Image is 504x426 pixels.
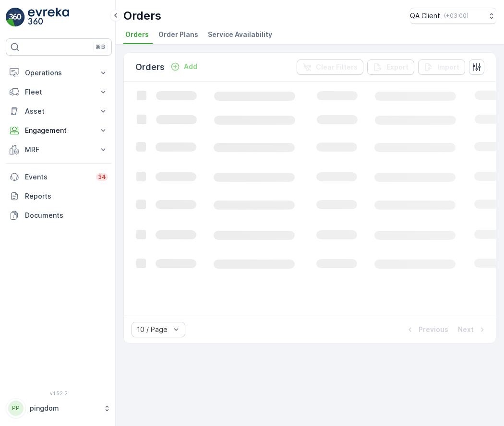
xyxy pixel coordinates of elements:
p: ( +03:00 ) [444,12,468,20]
button: QA Client(+03:00) [410,8,496,24]
img: logo_light-DOdMpM7g.png [28,8,69,27]
p: ⌘B [96,43,105,51]
a: Events34 [6,167,112,187]
button: Next [457,324,488,335]
p: Reports [25,191,108,201]
p: QA Client [410,11,440,21]
button: Add [167,61,201,72]
a: Documents [6,206,112,225]
button: Previous [404,324,449,335]
p: pingdom [30,403,98,413]
div: PP [8,401,24,416]
p: Asset [25,106,93,116]
span: Orders [125,30,149,39]
img: logo [6,8,25,27]
p: Export [386,62,408,72]
button: Fleet [6,83,112,102]
p: Orders [135,60,165,74]
button: Export [367,59,414,75]
button: Clear Filters [297,59,363,75]
button: MRF [6,140,112,159]
span: Order Plans [158,30,198,39]
a: Reports [6,187,112,206]
button: Asset [6,102,112,121]
p: Add [184,62,197,71]
p: Operations [25,68,93,78]
p: Events [25,172,90,182]
p: Next [458,325,474,334]
p: 34 [98,173,106,181]
button: PPpingdom [6,398,112,418]
p: Engagement [25,126,93,135]
span: v 1.52.2 [6,390,112,396]
p: MRF [25,145,93,154]
p: Fleet [25,87,93,97]
p: Import [437,62,459,72]
p: Clear Filters [316,62,358,72]
button: Operations [6,63,112,83]
button: Engagement [6,121,112,140]
span: Service Availability [208,30,272,39]
button: Import [418,59,465,75]
p: Orders [123,8,161,24]
p: Previous [419,325,448,334]
p: Documents [25,211,108,220]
